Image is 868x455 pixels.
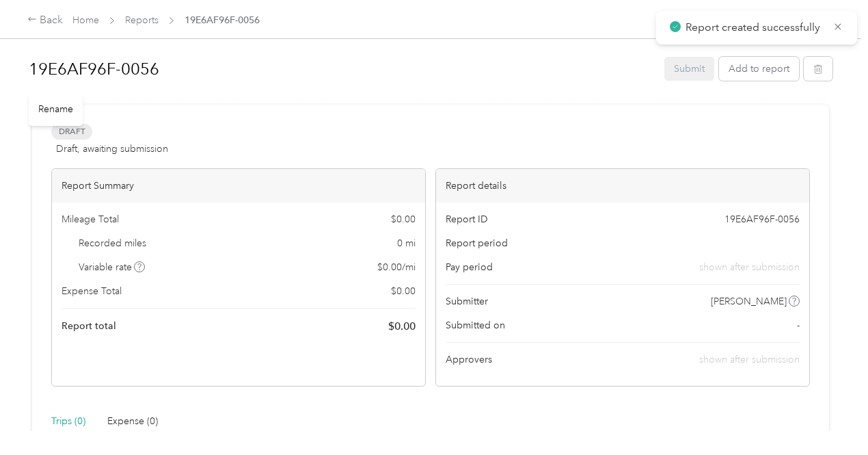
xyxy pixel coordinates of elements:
[79,260,146,274] span: Variable rate
[29,53,655,86] h1: 19E6AF96F-0056
[29,92,83,126] div: Rename
[397,236,416,250] span: 0 mi
[446,260,493,274] span: Pay period
[62,319,116,333] span: Report total
[699,354,800,365] span: shown after submission
[391,284,416,298] span: $ 0.00
[125,14,159,26] a: Reports
[107,414,158,429] div: Expense (0)
[699,260,800,274] span: shown after submission
[391,212,416,226] span: $ 0.00
[797,318,800,333] span: -
[388,318,416,335] span: $ 0.00
[719,57,799,81] button: Add to report
[72,14,99,26] a: Home
[377,260,416,274] span: $ 0.00 / mi
[686,19,823,36] p: Report created successfully
[446,236,508,250] span: Report period
[62,284,122,298] span: Expense Total
[27,12,63,29] div: Back
[711,294,787,309] span: [PERSON_NAME]
[446,352,492,367] span: Approvers
[56,142,168,156] span: Draft, awaiting submission
[62,212,119,226] span: Mileage Total
[446,318,505,333] span: Submitted on
[51,414,85,429] div: Trips (0)
[185,13,260,27] span: 19E6AF96F-0056
[52,169,425,203] div: Report Summary
[436,169,809,203] div: Report details
[724,212,800,226] span: 19E6AF96F-0056
[51,124,92,140] span: Draft
[79,236,146,250] span: Recorded miles
[791,378,868,455] iframe: Everlance-gr Chat Button Frame
[446,294,488,309] span: Submitter
[446,212,488,226] span: Report ID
